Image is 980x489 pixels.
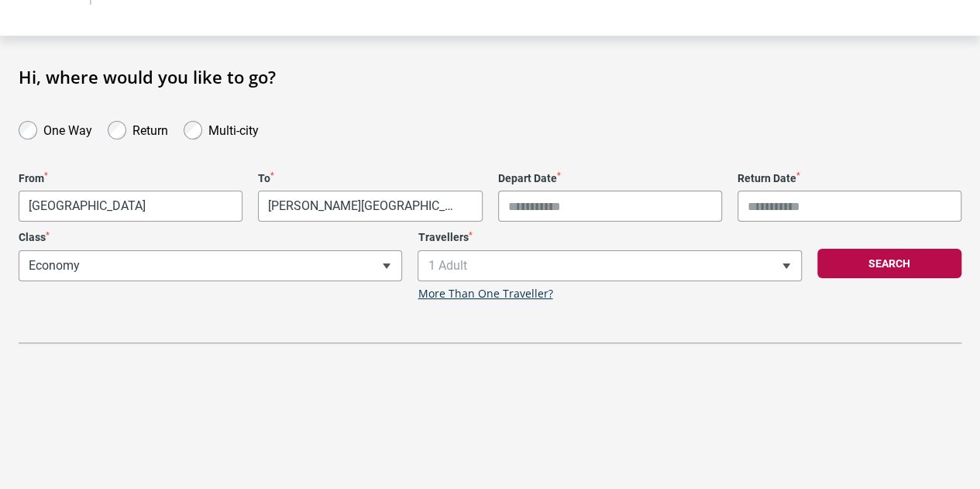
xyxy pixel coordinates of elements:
[19,67,961,87] h1: Hi, where would you like to go?
[258,191,482,222] span: Bologna, Italy
[19,251,401,281] span: Economy
[208,119,259,138] label: Multi-city
[19,172,242,185] label: From
[418,251,800,281] span: 1 Adult
[418,288,552,301] a: More Than One Traveller?
[19,191,242,222] span: Melbourne, Australia
[43,119,92,138] label: One Way
[817,249,961,278] button: Search
[132,119,168,138] label: Return
[258,172,482,185] label: To
[418,250,801,281] span: 1 Adult
[19,231,402,244] label: Class
[498,172,722,185] label: Depart Date
[418,231,801,244] label: Travellers
[259,191,481,221] span: Bologna, Italy
[19,191,242,221] span: Melbourne, Australia
[738,172,961,185] label: Return Date
[19,250,402,281] span: Economy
